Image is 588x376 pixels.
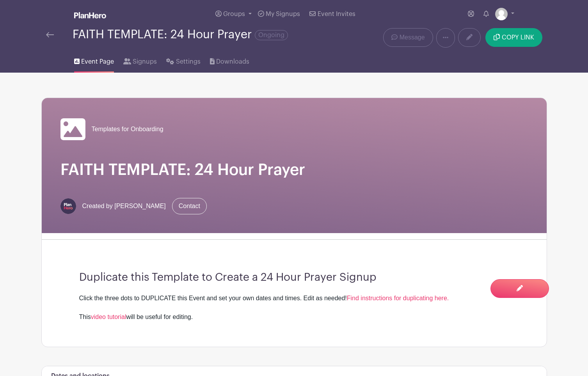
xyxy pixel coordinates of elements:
[216,57,249,66] span: Downloads
[166,48,200,73] a: Settings
[400,33,425,42] span: Message
[318,11,355,17] span: Event Invites
[81,57,114,66] span: Event Page
[91,314,126,320] a: video tutorial
[502,34,534,41] span: COPY LINK
[74,48,114,73] a: Event Page
[172,198,207,214] a: Contact
[176,57,201,66] span: Settings
[266,11,300,17] span: My Signups
[485,28,542,47] button: COPY LINK
[73,28,288,41] div: FAITH TEMPLATE: 24 Hour Prayer
[347,295,449,301] a: Find instructions for duplicating here.
[255,30,288,40] span: Ongoing
[123,48,157,73] a: Signups
[383,28,433,47] a: Message
[46,32,54,37] img: back-arrow-29a5d9b10d5bd6ae65dc969a981735edf675c4d7a1fe02e03b50dbd4ba3cdb55.svg
[92,125,163,134] span: Templates for Onboarding
[74,12,106,18] img: logo_white-6c42ec7e38ccf1d336a20a19083b03d10ae64f83f12c07503d8b9e83406b4c7d.svg
[79,271,509,284] h3: Duplicate this Template to Create a 24 Hour Prayer Signup
[79,294,509,322] div: Click the three dots to DUPLICATE this Event and set your own dates and times. Edit as needed! Th...
[223,11,245,17] span: Groups
[133,57,157,66] span: Signups
[60,198,76,214] img: PH-Logo-Circle-Centered-Purple.jpg
[60,160,528,179] h1: FAITH TEMPLATE: 24 Hour Prayer
[210,48,249,73] a: Downloads
[82,201,166,211] span: Created by [PERSON_NAME]
[495,8,508,20] img: default-ce2991bfa6775e67f084385cd625a349d9dcbb7a52a09fb2fda1e96e2d18dcdb.png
